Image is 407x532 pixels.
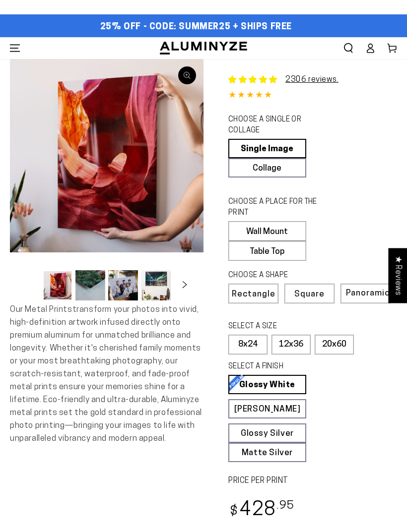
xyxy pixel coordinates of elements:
[228,335,268,355] label: 8x24
[228,74,339,86] a: 2306 reviews.
[228,139,306,158] a: Single Image
[228,158,306,177] a: Collage
[271,335,311,355] label: 12x36
[285,76,339,84] a: 2306 reviews.
[228,361,326,372] legend: SELECT A FINISH
[10,305,202,443] span: Our Metal Prints transform your photos into vivid, high-definition artwork infused directly onto ...
[338,37,359,59] summary: Search our site
[18,275,40,296] button: Slide left
[141,270,171,300] button: Load image 4 in gallery view
[228,89,397,103] div: 4.85 out of 5.0 stars
[228,375,306,394] a: Glossy White
[346,289,390,297] span: Panoramic
[232,290,275,298] span: Rectangle
[75,270,105,300] button: Load image 2 in gallery view
[230,505,238,519] span: $
[43,270,72,300] button: Load image 1 in gallery view
[294,290,325,298] span: Square
[228,197,326,219] legend: CHOOSE A PLACE FOR THE PRINT
[159,41,248,56] img: Aluminyze
[108,270,138,300] button: Load image 3 in gallery view
[174,275,196,296] button: Slide right
[4,37,26,59] summary: Menu
[228,501,294,520] bdi: 428
[228,115,326,136] legend: CHOOSE A SINGLE OR COLLAGE
[228,270,326,281] legend: CHOOSE A SHAPE
[228,221,306,241] label: Wall Mount
[388,248,407,303] div: Click to open Judge.me floating reviews tab
[276,500,294,512] sup: .95
[228,443,306,462] a: Matte Silver
[315,335,354,355] label: 20x60
[228,241,306,261] label: Table Top
[228,475,397,487] label: PRICE PER PRINT
[10,59,203,303] media-gallery: Gallery Viewer
[100,22,292,33] span: 25% OFF - Code: SUMMER25 + Ships Free
[228,423,306,443] a: Glossy Silver
[228,399,306,418] a: [PERSON_NAME]
[228,321,326,332] legend: SELECT A SIZE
